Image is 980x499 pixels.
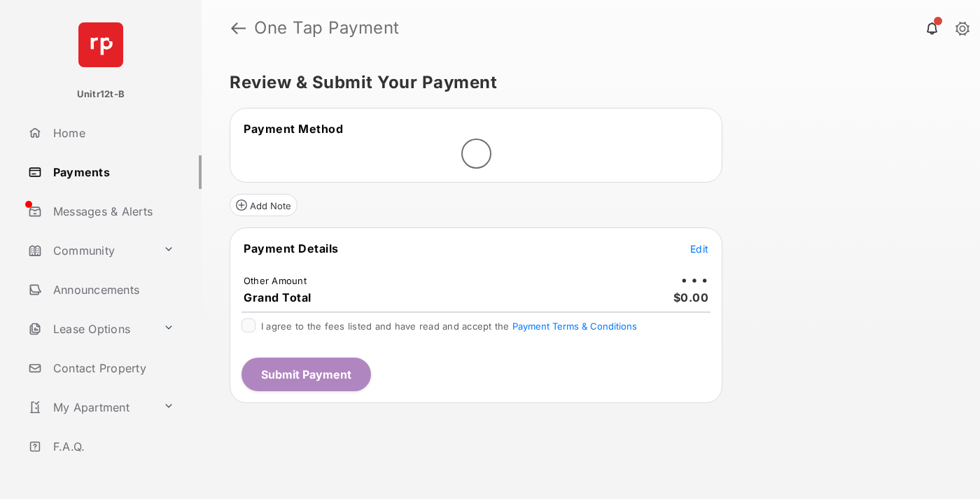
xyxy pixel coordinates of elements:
[243,274,307,287] td: Other Amount
[78,22,123,67] img: svg+xml;base64,PHN2ZyB4bWxucz0iaHR0cDovL3d3dy53My5vcmcvMjAwMC9zdmciIHdpZHRoPSI2NCIgaGVpZ2h0PSI2NC...
[22,312,157,346] a: Lease Options
[254,20,400,36] strong: One Tap Payment
[22,273,202,307] a: Announcements
[22,155,202,189] a: Payments
[690,243,708,255] span: Edit
[230,74,941,91] h5: Review & Submit Your Payment
[690,241,708,255] button: Edit
[244,241,339,255] span: Payment Details
[22,430,202,463] a: F.A.Q.
[22,116,202,150] a: Home
[22,195,202,228] a: Messages & Alerts
[22,351,202,385] a: Contact Property
[244,290,311,304] span: Grand Total
[673,290,709,304] span: $0.00
[261,321,637,332] span: I agree to the fees listed and have read and accept the
[22,234,157,267] a: Community
[244,122,343,136] span: Payment Method
[77,87,125,101] p: Unitr12t-B
[241,358,371,391] button: Submit Payment
[512,321,637,332] button: I agree to the fees listed and have read and accept the
[22,391,157,424] a: My Apartment
[230,194,297,216] button: Add Note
